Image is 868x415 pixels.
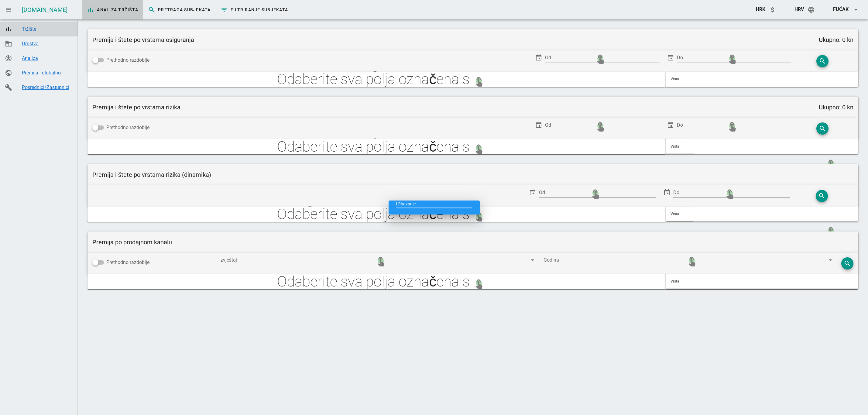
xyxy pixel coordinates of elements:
label: Prethodno razdoblje [106,57,217,63]
i: event [535,54,542,61]
i: public [5,69,12,77]
a: Premija - globalno [22,70,73,76]
a: Društva [22,41,73,46]
i: event [529,189,536,196]
span: Vrsta [671,212,679,216]
span: HRK [756,6,765,12]
span: Fućak [833,6,849,12]
i: build [5,84,12,91]
span: Vrsta [671,279,679,283]
span: Odaberite sva polja označena s [277,72,470,87]
i: search [819,57,826,65]
a: Tržište [22,26,73,32]
span: Odaberite sva polja označena s [277,274,470,289]
i: language [808,6,815,13]
i: arrow_drop_down [852,6,859,13]
i: menu [5,6,12,13]
i: track_changes [5,55,12,62]
span: Pretraga subjekata [148,6,211,13]
span: Analiza tržišta [87,6,138,13]
div: Ukupno: 0 kn [819,35,853,44]
i: event [535,122,542,129]
span: Filtriranje subjekata [221,6,288,13]
i: search [148,6,155,13]
i: event [667,54,674,61]
div: Godina [544,255,834,265]
span: Odaberite sva polja označena s [277,139,470,154]
span: Odaberite sva polja označena s [277,207,470,222]
div: Premija i štete po vrstama rizika (dinamika) [92,170,211,179]
i: arrow_drop_down [529,256,536,264]
i: event [663,189,671,196]
div: Premija po prodajnom kanalu [92,238,172,247]
a: Analiza [22,55,73,61]
span: hrv [794,6,804,12]
div: Premija i štete po vrstama osiguranja [92,35,194,44]
i: search [818,192,825,200]
i: bar_chart [87,6,94,13]
i: event [667,122,674,129]
i: filter_list [221,6,228,13]
th: Vrsta [666,274,759,289]
i: arrow_drop_down [827,256,834,264]
label: Prethodno razdoblje [106,125,217,131]
div: Ukupno: 0 kn [819,103,853,112]
span: Vrsta [671,77,679,81]
a: Posrednici/Zastupnici [22,84,73,90]
th: Vrsta [666,139,684,154]
i: attach_money [769,6,776,13]
span: Vrsta [671,144,679,149]
th: Vrsta [666,207,684,221]
label: Prethodno razdoblje [106,259,219,266]
a: [DOMAIN_NAME] [22,6,67,13]
i: search [819,125,826,132]
i: domain [5,40,12,47]
th: Vrsta [666,72,791,86]
i: search [844,260,851,267]
i: bar_chart [5,26,12,33]
div: Premija i štete po vrstama rizika [92,103,180,112]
